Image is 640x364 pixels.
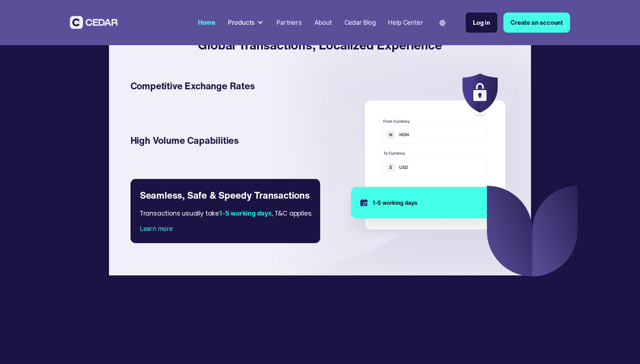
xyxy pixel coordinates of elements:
[388,18,423,27] div: Help Center
[198,18,215,27] div: Home
[140,224,311,233] div: Learn more
[314,18,332,27] div: About
[131,79,311,93] div: Competitive Exchange Rates
[385,14,426,31] a: Help Center
[195,14,219,31] a: Home
[440,20,445,26] img: world icon
[219,209,272,217] strong: 1-5 working days
[466,13,497,33] a: Log in
[276,18,302,27] div: Partners
[311,14,335,31] a: About
[274,14,305,31] a: Partners
[131,133,311,147] div: High Volume Capabilities
[140,188,311,202] div: Seamless, Safe & Speedy Transactions
[345,18,376,27] div: Cedar Blog
[503,13,570,33] a: Create an account
[337,70,513,244] img: currency transaction
[473,18,490,27] div: Log in
[341,14,379,31] a: Cedar Blog
[228,18,255,27] div: Products
[140,202,321,224] div: Transactions usually take , T&C applies.
[225,15,267,30] div: Products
